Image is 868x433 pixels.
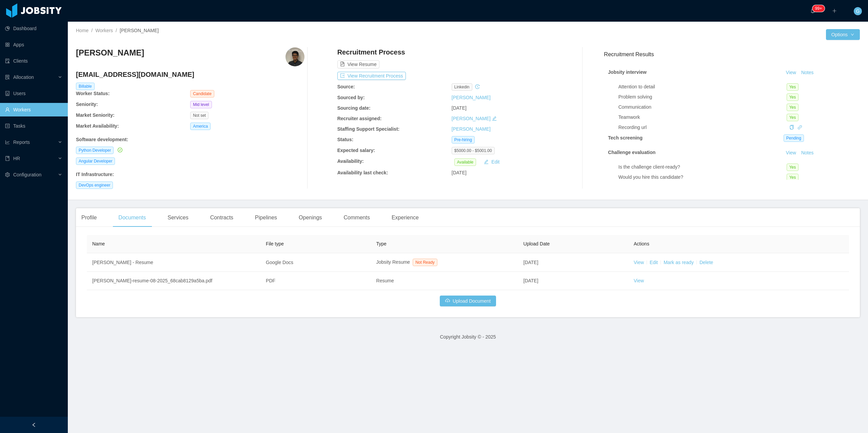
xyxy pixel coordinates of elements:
h4: [EMAIL_ADDRESS][DOMAIN_NAME] [76,70,304,79]
div: Experience [386,208,424,227]
span: Python Developer [76,147,114,154]
div: Recording url [618,124,787,131]
footer: Copyright Jobsity © - 2025 [68,325,868,349]
b: Expected salary: [337,148,375,153]
a: Edit [650,260,658,265]
button: icon: cloud-uploadUpload Document [440,296,496,306]
td: [PERSON_NAME]-resume-08-2025_68cab8129a5ba.pdf [87,272,260,290]
span: Configuration [13,172,41,177]
i: icon: check-circle [118,148,122,152]
span: Angular Developer [76,157,115,165]
span: Not Ready [413,259,437,266]
span: HR [13,156,20,161]
span: Allocation [13,74,34,80]
span: [DATE] [524,278,538,283]
b: Staffing Support Specialist: [337,126,400,132]
span: $5000.00 - $5001.00 [452,147,495,154]
span: Pre-hiring [452,136,475,144]
span: / [116,28,117,33]
div: Services [162,208,194,227]
span: Billable [76,83,95,90]
span: Jobsity Resume [376,259,410,265]
span: Not set [190,112,209,119]
span: Actions [634,241,649,246]
td: Google Docs [260,253,371,272]
a: icon: link [797,125,802,130]
span: Reports [13,139,30,145]
b: Worker Status: [76,91,110,96]
span: Yes [787,164,799,171]
span: Name [92,241,105,246]
i: icon: plus [832,8,837,13]
button: icon: editEdit [481,158,502,166]
b: Market Seniority: [76,112,115,118]
span: / [91,28,93,33]
span: G [856,7,860,15]
a: icon: file-textView Resume [337,62,379,67]
i: icon: edit [492,116,497,121]
span: Pending [784,134,804,142]
div: Teamwork [618,114,787,121]
a: icon: userWorkers [5,103,62,116]
span: [DATE] [452,170,467,175]
a: View [784,70,798,75]
span: Yes [787,114,799,121]
b: Recruiter assigned: [337,116,382,121]
h3: Recruitment Results [604,50,860,59]
a: icon: pie-chartDashboard [5,22,62,35]
a: Delete [699,260,713,265]
span: [PERSON_NAME] [120,28,159,33]
i: icon: book [5,156,10,161]
span: Upload Date [524,241,550,246]
div: Would you hire this candidate? [618,174,787,181]
b: Availability: [337,158,364,164]
span: Mid level [190,101,212,108]
i: icon: copy [789,125,794,130]
td: [PERSON_NAME] - Resume [87,253,260,272]
i: icon: solution [5,75,10,80]
div: Pipelines [250,208,282,227]
a: icon: appstoreApps [5,38,62,51]
span: Yes [787,104,799,111]
span: Yes [787,83,799,91]
a: [PERSON_NAME] [452,95,491,100]
sup: 221 [812,5,825,12]
span: Candidate [190,90,214,98]
strong: Challenge evaluation [608,150,655,155]
a: Mark as ready [664,260,694,265]
b: Sourced by: [337,95,365,100]
div: Comments [338,208,375,227]
a: View [634,278,644,283]
span: [DATE] [524,260,538,265]
span: File type [266,241,284,246]
button: icon: file-textView Resume [337,60,379,68]
a: [PERSON_NAME] [452,116,491,121]
div: Attention to detail [618,83,787,90]
div: Is the challenge client-ready? [618,164,787,171]
a: icon: check-circle [116,147,122,153]
b: Software development : [76,137,128,142]
span: Type [376,241,387,246]
a: [PERSON_NAME] [452,126,491,132]
strong: Jobsity interview [608,69,647,75]
button: icon: exportView Recruitment Process [337,72,406,80]
b: Seniority: [76,102,98,107]
span: DevOps engineer [76,181,113,189]
b: IT Infrastructure : [76,172,114,177]
b: Market Availability: [76,123,119,129]
i: icon: history [475,84,480,89]
i: icon: line-chart [5,140,10,145]
button: Notes [798,149,816,157]
div: Problem solving [618,93,787,101]
div: Communication [618,104,787,111]
td: PDF [260,272,371,290]
a: View [634,260,644,265]
span: Yes [787,174,799,181]
a: Home [76,28,88,33]
a: icon: profileTasks [5,119,62,133]
div: Documents [113,208,151,227]
a: icon: exportView Recruitment Process [337,73,406,79]
b: Availability last check: [337,170,388,175]
div: Openings [293,208,328,227]
a: icon: auditClients [5,54,62,68]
